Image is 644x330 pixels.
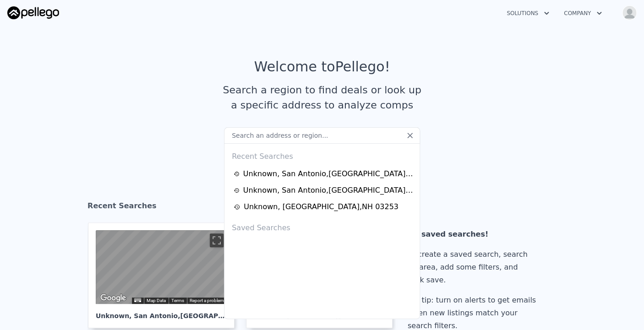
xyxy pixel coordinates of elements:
[88,222,242,328] a: Map Unknown, San Antonio,[GEOGRAPHIC_DATA] 78210
[336,312,438,319] span: , [GEOGRAPHIC_DATA] 78220
[244,201,398,212] div: Unknown , [GEOGRAPHIC_DATA] , NH 03253
[228,144,416,166] div: Recent Searches
[408,228,540,241] div: No saved searches!
[190,298,224,303] a: Report a problem
[134,298,141,302] button: Keyboard shortcuts
[147,298,166,304] button: Map Data
[234,168,413,179] a: Unknown, San Antonio,[GEOGRAPHIC_DATA] 78210
[224,127,420,144] input: Search an address or region...
[178,312,280,319] span: , [GEOGRAPHIC_DATA] 78210
[234,185,413,196] a: Unknown, San Antonio,[GEOGRAPHIC_DATA] 78220
[243,185,413,196] div: Unknown , San Antonio , [GEOGRAPHIC_DATA] 78220
[243,168,413,179] div: Unknown , San Antonio , [GEOGRAPHIC_DATA] 78210
[254,59,390,75] div: Welcome to Pellego !
[622,5,637,20] img: avatar
[557,5,609,22] button: Company
[499,5,557,22] button: Solutions
[210,233,224,247] button: Toggle fullscreen view
[96,230,227,304] div: Map
[87,193,557,222] div: Recent Searches
[98,292,128,304] img: Google
[408,248,540,287] div: To create a saved search, search an area, add some filters, and click save.
[228,215,416,237] div: Saved Searches
[96,230,227,304] div: Street View
[96,304,227,320] div: Unknown , San Antonio
[7,6,59,19] img: Pellego
[219,82,425,113] div: Search a region to find deals or look up a specific address to analyze comps
[98,292,128,304] a: Open this area in Google Maps (opens a new window)
[234,201,413,212] a: Unknown, [GEOGRAPHIC_DATA],NH 03253
[171,298,184,303] a: Terms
